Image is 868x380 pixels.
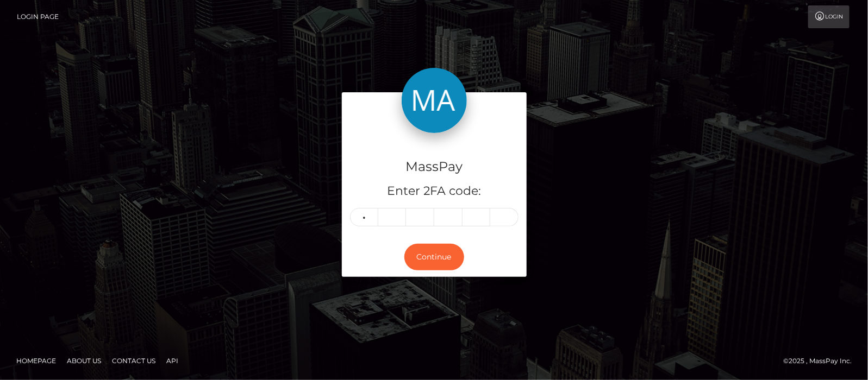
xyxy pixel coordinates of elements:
img: MassPay [402,68,467,133]
h5: Enter 2FA code: [350,183,519,200]
a: Login [808,5,850,28]
a: Homepage [12,352,60,369]
a: API [162,352,183,369]
a: Contact Us [108,352,160,369]
button: Continue [404,244,464,270]
a: About Us [63,352,105,369]
a: Login Page [17,5,59,28]
div: © 2025 , MassPay Inc. [783,355,860,367]
h4: MassPay [350,157,519,176]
